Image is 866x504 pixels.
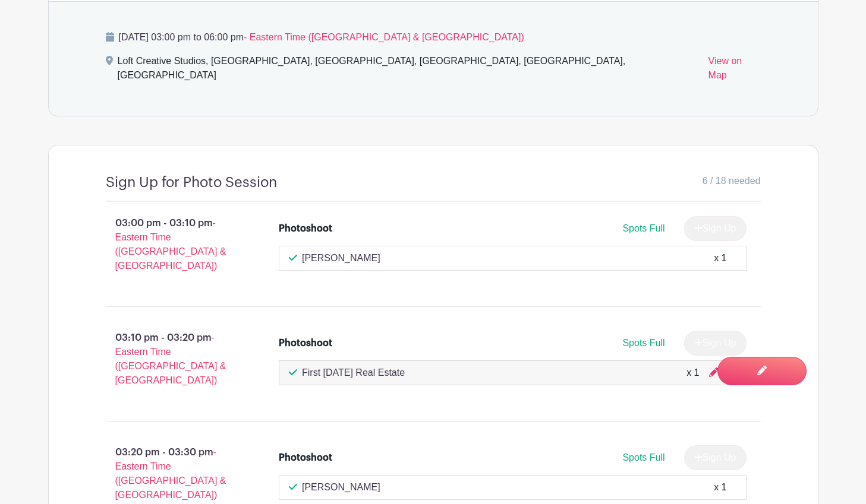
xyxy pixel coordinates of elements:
span: 6 / 18 needed [703,174,761,188]
div: Photoshoot [279,451,332,465]
span: - Eastern Time ([GEOGRAPHIC_DATA] & [GEOGRAPHIC_DATA]) [244,32,524,42]
p: [DATE] 03:00 pm to 06:00 pm [106,30,761,45]
div: x 1 [686,366,699,380]
p: [PERSON_NAME] [302,480,380,495]
p: 03:00 pm - 03:10 pm [87,211,260,278]
div: Photoshoot [279,221,332,236]
span: Spots Full [622,452,665,462]
div: Loft Creative Studios, [GEOGRAPHIC_DATA], [GEOGRAPHIC_DATA], [GEOGRAPHIC_DATA], [GEOGRAPHIC_DATA]... [118,54,699,87]
span: Spots Full [622,338,665,348]
p: [PERSON_NAME] [302,251,380,265]
p: First [DATE] Real Estate [302,366,405,380]
span: Spots Full [622,223,665,233]
a: View on Map [708,54,761,87]
p: 03:10 pm - 03:20 pm [87,326,260,392]
h4: Sign Up for Photo Session [106,174,277,191]
div: Photoshoot [279,336,332,350]
div: x 1 [714,480,726,495]
div: x 1 [714,251,726,265]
